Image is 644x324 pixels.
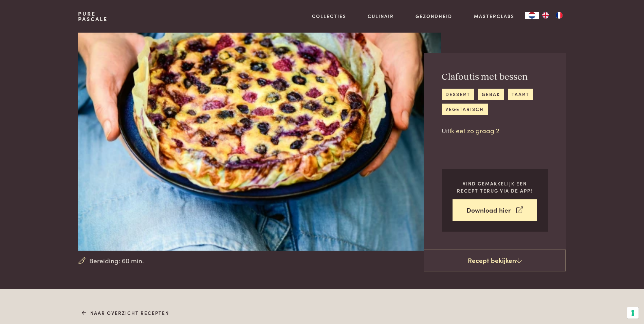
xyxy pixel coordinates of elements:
[525,12,566,19] aside: Language selected: Nederlands
[552,12,566,19] a: FR
[89,256,144,266] span: Bereiding: 60 min.
[442,71,548,83] h2: Clafoutis met bessen
[453,180,537,194] p: Vind gemakkelijk een recept terug via de app!
[78,33,441,251] img: Clafoutis met bessen
[442,89,474,100] a: dessert
[416,13,452,20] a: Gezondheid
[474,13,514,20] a: Masterclass
[539,12,552,19] a: EN
[368,13,394,20] a: Culinair
[424,250,566,271] a: Recept bekijken
[442,126,548,136] p: Uit
[627,307,639,319] button: Uw voorkeuren voor toestemming voor trackingtechnologieën
[478,89,504,100] a: gebak
[539,12,566,19] ul: Language list
[453,199,537,221] a: Download hier
[82,309,169,317] a: Naar overzicht recepten
[312,13,346,20] a: Collecties
[525,12,539,19] div: Language
[78,11,108,22] a: PurePascale
[525,12,539,19] a: NL
[449,126,499,135] a: Ik eet zo graag 2
[508,89,533,100] a: taart
[442,104,488,115] a: vegetarisch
